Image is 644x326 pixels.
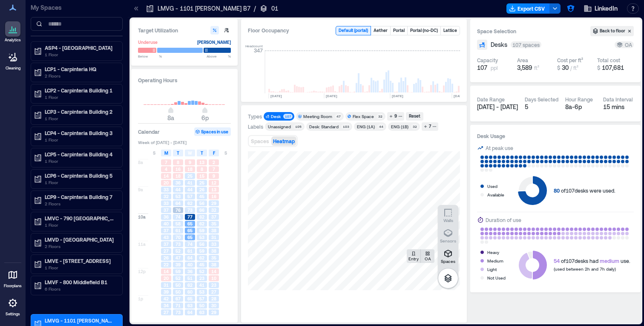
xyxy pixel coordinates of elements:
span: 74 [187,241,193,247]
span: Above % [207,54,231,59]
div: of 107 desks were used. [554,187,615,194]
div: 44 [377,124,385,129]
span: 73 [175,309,181,315]
div: Area [517,57,528,63]
p: ASP4 - [GEOGRAPHIC_DATA] [45,44,116,51]
button: 7 [422,122,438,131]
span: 41 [199,282,204,288]
span: 14 [211,268,216,274]
div: Light [487,265,497,274]
p: OA [425,256,431,261]
p: 01 [271,4,278,13]
div: Capacity [477,57,498,63]
span: 62 [199,221,204,227]
div: Data Interval [603,96,633,103]
span: 16 [175,166,181,172]
p: 1 Floor [45,136,116,143]
h3: Target Utilization [138,26,231,35]
span: 31 [164,282,169,288]
p: LMVG - 1101 [PERSON_NAME] B7 [158,4,250,13]
span: 28 [211,296,216,302]
span: [DATE] - [DATE] [477,103,518,110]
div: [PERSON_NAME] [197,38,231,46]
span: 50 [175,289,181,295]
p: 1 Floor [45,264,116,271]
p: LCP9 - Carpinteria Building 7 [45,193,116,200]
span: 62 [187,200,193,206]
span: 45 [199,193,204,199]
span: 30 [211,303,216,309]
button: Default (portal) [336,26,371,35]
div: Types [248,113,262,120]
div: 47 [335,114,342,119]
span: 65 [187,228,193,234]
div: Heavy [487,248,499,257]
span: 107 [477,63,487,72]
span: medium [600,258,619,264]
button: Export CSV [506,3,550,14]
span: T [177,150,179,156]
span: 61 [187,248,193,254]
span: 20 [164,180,169,186]
button: Sensors [438,225,458,246]
span: 10a [138,214,146,220]
a: Cleaning [2,47,23,73]
p: LMVC - 790 [GEOGRAPHIC_DATA] B2 [45,215,116,222]
p: LCP3 - Carpinteria Building 2 [45,108,116,115]
span: 60 [187,289,193,295]
text: [DATE] [270,94,282,98]
span: 53 [175,193,181,199]
span: 40 [164,221,169,227]
span: 33 [211,241,216,247]
p: 1 Floor [45,94,116,101]
h3: Operating Hours [138,76,231,84]
div: 5 [525,103,558,111]
span: 35 [211,255,216,261]
button: Entry [407,249,420,263]
p: LCP2 - Carpinteria Building 1 [45,87,116,94]
h3: Space Selection [477,27,590,35]
span: F [213,150,215,156]
p: 1 Floor [45,222,116,228]
span: 30 [562,64,569,71]
div: ENG (1A) [357,124,375,130]
span: 26 [199,187,204,193]
span: 27 [164,309,169,315]
div: Labels [248,123,263,130]
p: Sensors [440,238,456,243]
span: 7 [213,166,215,172]
span: 32 [164,193,169,199]
p: LMVF - 800 Middlefield B1 [45,279,116,286]
span: 1p [138,296,143,302]
button: 9 [387,112,404,121]
p: 1 Floor [45,115,116,122]
div: 7 [428,123,432,130]
p: LCP6 - Carpinteria Building 5 [45,172,116,179]
span: 70 [175,234,181,240]
span: 6p [201,114,209,121]
p: Spaces [441,259,455,264]
span: 9 [189,159,191,165]
span: 67 [175,296,181,302]
span: 32 [211,207,216,213]
span: 74 [175,214,181,220]
span: 9 [213,173,215,179]
span: 58 [175,221,181,227]
span: 31 [211,234,216,240]
span: 7 [165,159,167,165]
span: 37 [164,228,169,234]
span: 71 [175,303,181,309]
span: 8 [177,159,179,165]
span: 107,681 [602,64,624,71]
span: 65 [187,296,193,302]
p: LCP4 - Carpinteria Building 3 [45,130,116,136]
span: 3,589 [517,64,532,71]
p: / [254,4,256,13]
div: 32 [411,124,418,129]
div: At peak use [486,144,513,152]
p: LMVG - 1101 [PERSON_NAME] B7 [45,317,116,324]
span: 8a [138,159,143,165]
span: Desks [491,40,507,49]
span: 52 [175,275,181,281]
span: 53 [199,234,204,240]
